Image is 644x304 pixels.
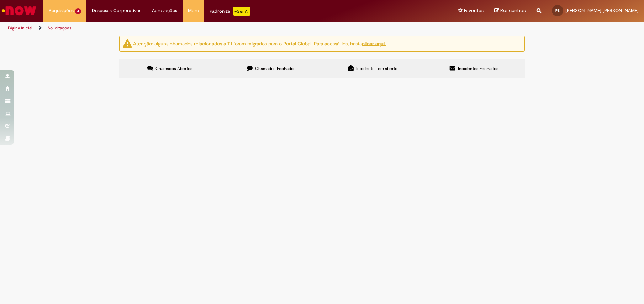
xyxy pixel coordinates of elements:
a: Solicitações [48,25,72,31]
p: +GenAi [233,7,250,16]
span: Chamados Fechados [255,66,296,71]
ng-bind-html: Atenção: alguns chamados relacionados a T.I foram migrados para o Portal Global. Para acessá-los,... [133,40,386,47]
span: Incidentes Fechados [458,66,498,71]
span: More [188,7,199,14]
span: Despesas Corporativas [92,7,141,14]
a: Rascunhos [494,7,526,14]
span: Aprovações [152,7,177,14]
img: ServiceNow [1,4,37,18]
span: Rascunhos [500,7,526,14]
span: Requisições [49,7,74,14]
a: clicar aqui. [362,40,386,47]
span: PB [555,8,560,13]
span: 4 [75,8,81,14]
ul: Trilhas de página [5,22,424,35]
a: Página inicial [8,25,32,31]
div: Padroniza [210,7,250,16]
span: Chamados Abertos [155,66,192,71]
span: Favoritos [464,7,484,14]
span: [PERSON_NAME] [PERSON_NAME] [565,7,639,13]
span: Incidentes em aberto [356,66,397,71]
